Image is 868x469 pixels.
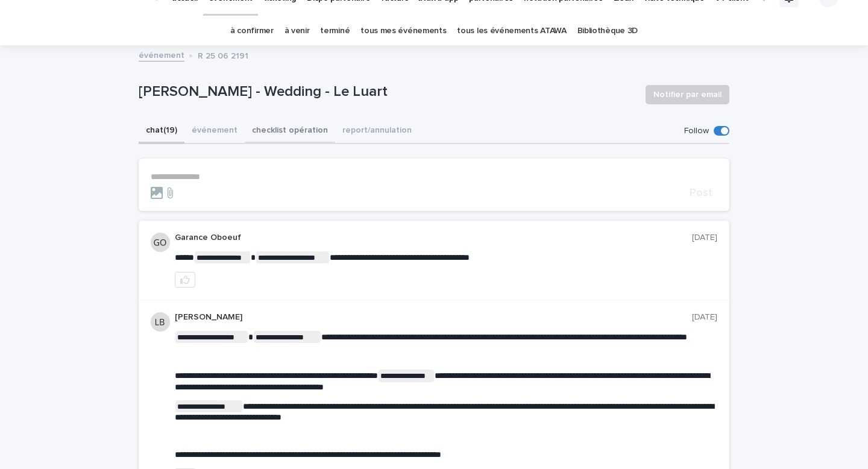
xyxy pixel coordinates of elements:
[175,272,195,288] button: like this post
[692,312,717,323] p: [DATE]
[320,17,350,45] a: terminé
[175,312,692,323] p: [PERSON_NAME]
[692,233,717,243] p: [DATE]
[335,119,419,144] button: report/annulation
[360,17,446,45] a: tous mes événements
[646,85,729,104] button: Notifier par email
[457,17,566,45] a: tous les événements ATAWA
[285,17,310,45] a: à venir
[139,83,636,101] p: [PERSON_NAME] - Wedding - Le Luart
[230,17,274,45] a: à confirmer
[184,119,245,144] button: événement
[653,89,722,101] span: Notifier par email
[245,119,335,144] button: checklist opération
[690,187,712,198] span: Post
[684,126,709,136] p: Follow
[685,187,717,198] button: Post
[198,48,248,61] p: R 25 06 2191
[139,119,184,144] button: chat (19)
[139,48,184,61] a: événement
[577,17,638,45] a: Bibliothèque 3D
[175,233,692,243] p: Garance Oboeuf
